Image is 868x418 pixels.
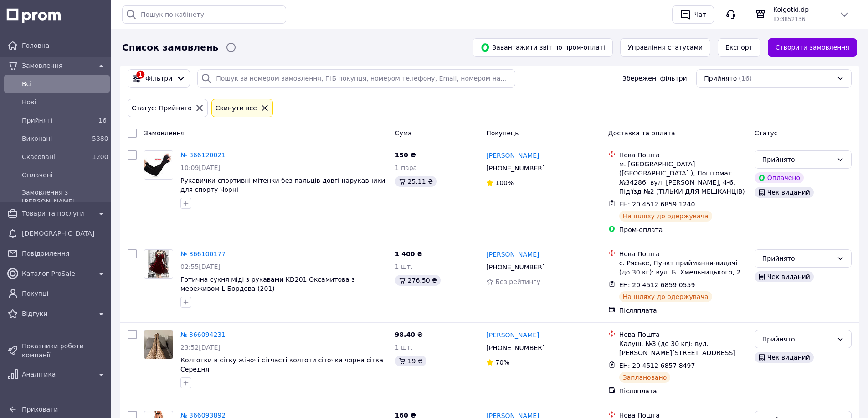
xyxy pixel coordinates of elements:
[495,179,514,186] span: 100%
[22,249,107,258] span: Повідомлення
[473,38,613,57] button: Завантажити звіт по пром-оплаті
[619,362,695,369] span: ЕН: 20 4512 6857 8497
[773,16,805,22] span: ID: 3852136
[22,41,107,50] span: Головна
[395,250,423,258] span: 1 400 ₴
[619,372,671,383] div: Заплановано
[145,74,172,83] span: Фільтри
[768,38,857,57] a: Створити замовлення
[180,276,355,292] a: Готична сукня міді з рукавами KD201 Оксамитова з мереживом L Бордова (201)
[22,79,107,88] span: Всi
[495,278,540,285] span: Без рейтингу
[22,269,92,278] span: Каталог ProSale
[762,155,833,165] div: Прийнято
[197,69,515,88] input: Пошук за номером замовлення, ПІБ покупця, номером телефону, Email, номером накладної
[22,61,92,70] span: Замовлення
[214,103,259,113] div: Cкинути все
[144,330,173,359] img: Фото товару
[180,250,226,258] a: № 366100177
[762,253,833,263] div: Прийнято
[622,74,689,83] span: Збережені фільтри:
[180,164,221,171] span: 10:09[DATE]
[484,341,546,354] div: [PHONE_NUMBER]
[22,341,107,360] span: Показники роботи компанії
[148,250,169,278] img: Фото товару
[484,261,546,274] div: [PHONE_NUMBER]
[486,129,519,137] span: Покупець
[395,344,413,351] span: 1 шт.
[619,211,712,222] div: На шляху до одержувача
[620,38,710,57] button: Управління статусами
[395,164,417,171] span: 1 пара
[755,271,814,282] div: Чек виданий
[619,291,712,302] div: На шляху до одержувача
[619,225,747,234] div: Пром-оплата
[98,117,107,124] span: 16
[180,331,226,338] a: № 366094231
[22,406,58,413] span: Приховати
[22,134,88,143] span: Виконані
[762,334,833,344] div: Прийнято
[122,41,218,54] span: Список замовлень
[755,172,804,183] div: Оплачено
[619,330,747,339] div: Нова Пошта
[619,306,747,315] div: Післяплата
[22,98,107,107] span: Нові
[180,356,383,373] a: Колготки в сітку жіночі сітчасті колготи сіточка чорна сітка Середня
[672,5,714,24] button: Чат
[144,330,173,359] a: Фото товару
[180,151,226,159] a: № 366120021
[395,129,412,137] span: Cума
[92,135,108,142] span: 5380
[486,151,539,160] a: [PERSON_NAME]
[144,150,173,180] a: Фото товару
[395,356,426,366] div: 19 ₴
[755,129,778,137] span: Статус
[755,352,814,363] div: Чек виданий
[619,387,747,396] div: Післяплата
[484,162,546,175] div: [PHONE_NUMBER]
[395,275,441,286] div: 276.50 ₴
[22,152,88,161] span: Скасовані
[180,263,221,270] span: 02:55[DATE]
[739,75,752,82] span: (16)
[608,129,675,137] span: Доставка та оплата
[92,153,108,160] span: 1200
[395,176,437,187] div: 25.11 ₴
[22,188,107,206] span: Замовлення з [PERSON_NAME]
[130,103,194,113] div: Статус: Прийнято
[22,209,92,218] span: Товари та послуги
[619,201,695,208] span: ЕН: 20 4512 6859 1240
[619,160,747,196] div: м. [GEOGRAPHIC_DATA] ([GEOGRAPHIC_DATA].), Поштомат №34286: вул. [PERSON_NAME], 4-6, Під'їзд №2 (...
[144,249,173,279] a: Фото товару
[22,229,107,238] span: [DEMOGRAPHIC_DATA]
[693,8,708,21] div: Чат
[619,339,747,357] div: Калуш, №3 (до 30 кг): вул. [PERSON_NAME][STREET_ADDRESS]
[180,344,221,351] span: 23:52[DATE]
[122,5,286,24] input: Пошук по кабінету
[22,289,107,298] span: Покупці
[704,74,737,83] span: Прийнято
[22,370,92,379] span: Аналітика
[395,151,416,159] span: 150 ₴
[486,330,539,340] a: [PERSON_NAME]
[619,150,747,160] div: Нова Пошта
[619,258,747,277] div: с. Ряське, Пункт приймання-видачі (до 30 кг): вул. Б. Хмельницького, 2
[395,331,423,338] span: 98.40 ₴
[495,359,509,366] span: 70%
[180,177,385,193] a: Рукавички спортивні мітенки без пальців довгі нарукавники для спорту Чорні
[144,129,185,137] span: Замовлення
[619,281,695,289] span: ЕН: 20 4512 6859 0559
[395,263,413,270] span: 1 шт.
[22,309,92,318] span: Відгуки
[619,249,747,258] div: Нова Пошта
[486,250,539,259] a: [PERSON_NAME]
[22,170,107,180] span: Оплачені
[144,151,173,179] img: Фото товару
[22,116,88,125] span: Прийняті
[718,38,760,57] button: Експорт
[773,5,832,14] span: Kolgotki.dp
